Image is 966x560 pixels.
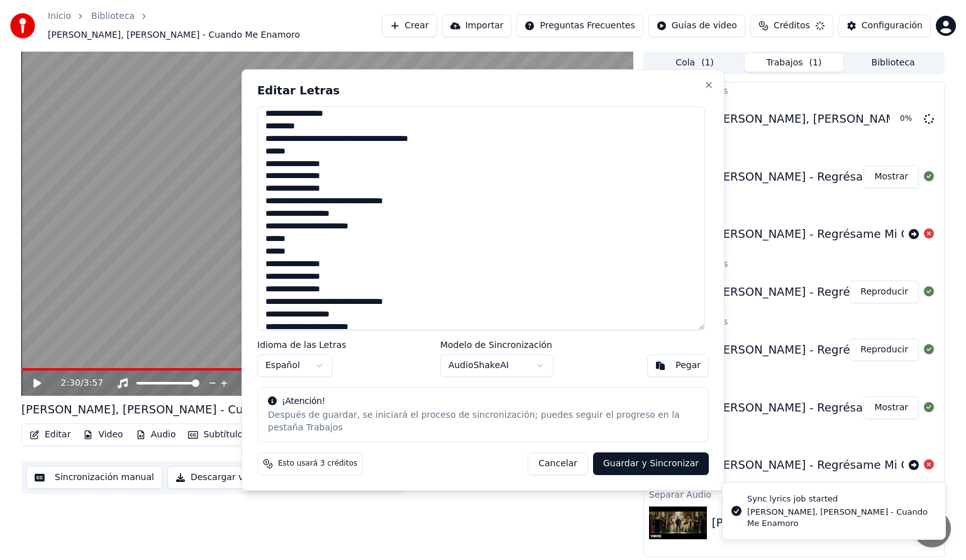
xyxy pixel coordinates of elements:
div: Pegar [675,359,701,372]
span: Esto usará 3 créditos [278,459,357,469]
button: Pegar [647,354,709,377]
button: Guardar y Sincronizar [593,452,709,475]
h2: Editar Letras [257,85,709,96]
label: Idioma de las Letras [257,340,347,349]
div: ¡Atención! [268,395,698,408]
div: Después de guardar, se iniciará el proceso de sincronización; puedes seguir el progreso en la pes... [268,409,698,434]
label: Modelo de Sincronización [440,340,553,349]
button: Cancelar [528,452,588,475]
